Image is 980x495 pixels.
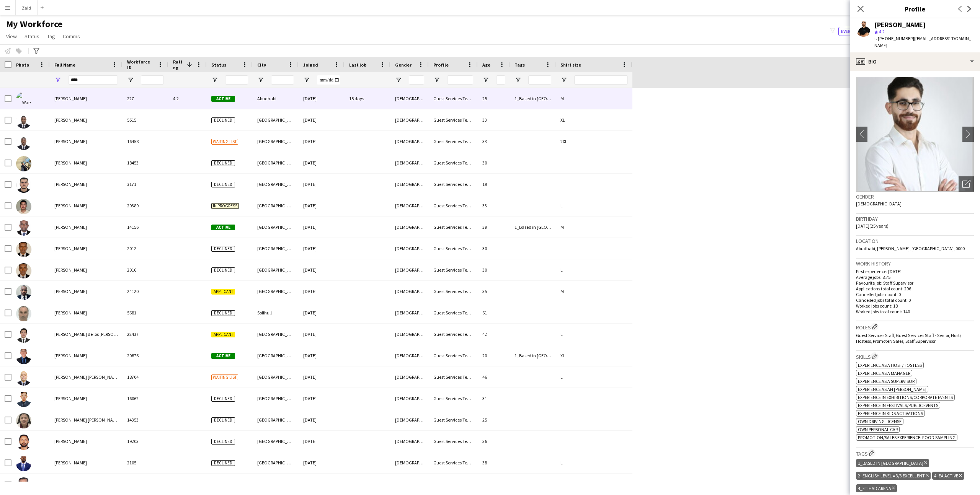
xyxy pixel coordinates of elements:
span: | [EMAIL_ADDRESS][DOMAIN_NAME] [874,36,971,48]
span: Declined [211,460,235,466]
div: [DEMOGRAPHIC_DATA] [390,174,429,195]
div: 15 days [345,88,390,109]
div: [DATE] [299,259,345,280]
span: Declined [211,310,235,316]
div: Guest Services Team [429,409,478,430]
div: 3171 [122,174,168,195]
div: Guest Services Team [429,217,478,238]
input: Age Filter Input [496,75,505,85]
h3: Tags [856,449,974,457]
div: [DATE] [299,474,345,495]
div: 2XL [556,131,632,152]
span: Rating [173,59,184,70]
div: 14353 [122,409,168,430]
div: [GEOGRAPHIC_DATA] [253,431,299,452]
div: [GEOGRAPHIC_DATA] [253,281,299,302]
div: [DEMOGRAPHIC_DATA] [390,195,429,216]
div: 14156 [122,217,168,238]
input: Shirt size Filter Input [574,75,628,85]
div: [DATE] [299,131,345,152]
div: 20876 [122,345,168,366]
h3: Work history [856,260,974,267]
span: [PERSON_NAME] [54,181,87,187]
div: 16062 [122,388,168,409]
div: M [556,217,632,238]
div: [DATE] [299,195,345,216]
button: Zaid [16,0,38,15]
input: Workforce ID Filter Input [141,75,164,85]
div: Guest Services Team [429,88,478,109]
span: Abudhabi, [PERSON_NAME], [GEOGRAPHIC_DATA], 0000 [856,246,965,251]
span: [PERSON_NAME] [54,96,87,101]
img: Garry Wardell [16,306,31,321]
div: M [556,88,632,109]
div: [DATE] [299,217,345,238]
span: Own Driving License [858,418,902,424]
button: Open Filter Menu [395,77,402,83]
button: Open Filter Menu [257,77,264,83]
span: Experience in Exhibitions/Corporate Events [858,394,953,400]
span: Experience in Kids Activations [858,410,923,416]
span: [PERSON_NAME] [54,481,87,487]
div: [DEMOGRAPHIC_DATA] [390,324,429,345]
div: 5861 [122,474,168,495]
div: [DATE] [299,238,345,259]
span: [PERSON_NAME] [54,203,87,208]
span: Age [482,62,490,68]
span: Joined [303,62,318,68]
span: [PERSON_NAME] [54,460,87,466]
p: Worked jobs count: 18 [856,303,974,309]
div: Guest Services Team [429,195,478,216]
div: 20389 [122,195,168,216]
span: [PERSON_NAME] [54,160,87,166]
img: Edward Ogbonna [16,242,31,257]
div: [GEOGRAPHIC_DATA] [253,174,299,195]
p: Average jobs: 8.75 [856,274,974,280]
div: 227 [122,88,168,109]
input: City Filter Input [271,75,294,85]
p: Cancelled jobs count: 0 [856,291,974,297]
div: Guest Services Team [429,174,478,195]
div: Guest Services Team [429,452,478,473]
div: L [556,366,632,388]
h3: Birthday [856,215,974,222]
span: Gender [395,62,412,68]
span: Tags [514,62,525,68]
div: [DEMOGRAPHIC_DATA] [390,259,429,280]
span: Last job [349,62,366,68]
button: Open Filter Menu [127,77,134,83]
button: Open Filter Menu [54,77,61,83]
div: 18704 [122,366,168,388]
span: [PERSON_NAME] [54,246,87,251]
span: Own Personal Car [858,427,898,432]
div: Guest Services Team [429,324,478,345]
img: Sarah Edward Mushi [16,413,31,428]
div: 19 [478,174,510,195]
span: Profile [433,62,449,68]
div: [DATE] [299,345,345,366]
span: Status [24,33,39,40]
div: [DATE] [299,174,345,195]
div: Guest Services Team [429,259,478,280]
div: [DATE] [299,302,345,323]
span: Active [211,96,235,102]
img: Shawn Edward Nsajja [16,456,31,471]
img: Thomas Edward Cabral [16,477,31,493]
div: [DEMOGRAPHIC_DATA] [390,452,429,473]
button: Open Filter Menu [514,77,521,83]
div: [GEOGRAPHIC_DATA] [253,345,299,366]
span: Experience as a Manager [858,370,910,376]
div: [GEOGRAPHIC_DATA] [253,452,299,473]
span: View [6,33,17,40]
div: 25 [478,88,510,109]
div: M [556,281,632,302]
img: Edward Mbugu [16,220,31,236]
div: 42 [478,324,510,345]
div: [GEOGRAPHIC_DATA] [253,131,299,152]
img: Crew avatar or photo [856,77,974,192]
div: Guest Services Team [429,131,478,152]
div: [DATE] [299,281,345,302]
span: Declined [211,117,235,123]
h3: Roles [856,323,974,331]
div: 2016 [122,259,168,280]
